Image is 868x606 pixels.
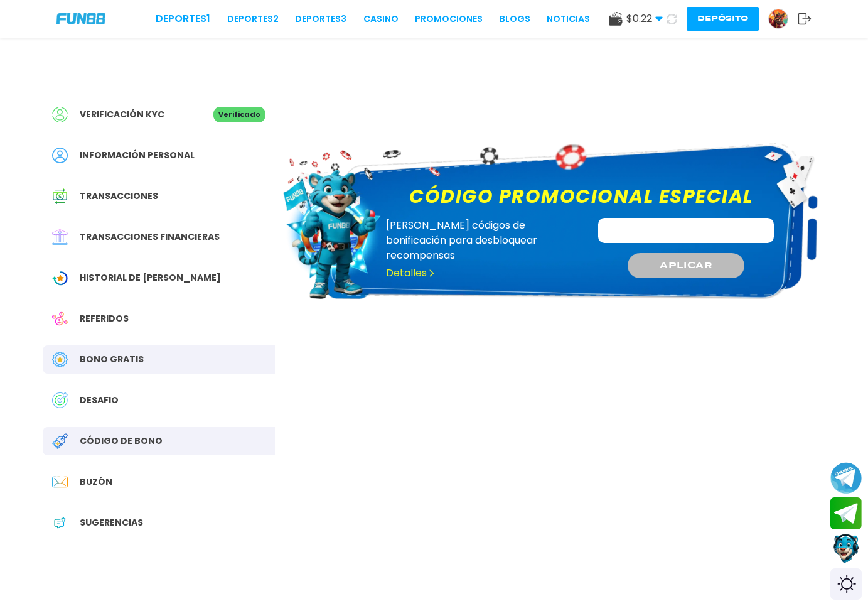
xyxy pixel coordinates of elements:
[386,218,581,263] p: [PERSON_NAME] códigos de bonificación para desbloquear recompensas
[830,533,862,565] button: Contact customer service
[52,433,68,449] img: Redeem Bonus
[769,9,788,28] img: Avatar
[768,9,798,29] a: Avatar
[52,270,68,286] img: Wagering Transaction
[52,352,68,367] img: Free Bonus
[43,386,275,414] a: ChallengeDESAFIO
[500,13,530,26] a: BLOGS
[547,13,590,26] a: NOTICIAS
[56,13,105,24] img: Company Logo
[80,230,220,244] span: Transacciones financieras
[80,516,143,529] span: Sugerencias
[80,108,164,121] span: Verificación KYC
[80,435,163,448] span: Código de bono
[80,190,158,203] span: Transacciones
[80,353,144,366] span: Bono Gratis
[52,515,68,531] img: App Feedback
[43,100,275,129] a: Verificación KYCVerificado
[213,107,265,122] p: Verificado
[52,188,68,204] img: Transaction History
[43,182,275,210] a: Transaction HistoryTransacciones
[43,141,275,170] a: PersonalInformación personal
[830,462,862,494] button: Join telegram channel
[227,13,279,26] a: Deportes2
[43,264,275,292] a: Wagering TransactionHistorial de [PERSON_NAME]
[52,148,68,163] img: Personal
[402,182,761,210] label: Código promocional especial
[80,394,119,407] span: DESAFIO
[386,266,436,281] a: Detalles
[626,11,663,26] span: $ 0.22
[52,311,68,327] img: Referral
[660,259,712,273] span: APLICAR
[80,149,195,162] span: Información personal
[687,7,759,31] button: Depósito
[43,468,275,496] a: InboxBuzón
[363,13,399,26] a: CASINO
[43,223,275,251] a: Financial TransactionTransacciones financieras
[52,392,68,408] img: Challenge
[415,13,483,26] a: Promociones
[43,509,275,537] a: App FeedbackSugerencias
[80,475,112,489] span: Buzón
[80,312,129,325] span: Referidos
[80,271,221,284] span: Historial de [PERSON_NAME]
[156,11,210,26] a: Deportes1
[830,497,862,530] button: Join telegram
[830,568,862,600] div: Switch theme
[52,474,68,490] img: Inbox
[43,305,275,333] a: ReferralReferidos
[295,13,346,26] a: Deportes3
[52,229,68,245] img: Financial Transaction
[628,253,744,278] button: APLICAR
[43,345,275,374] a: Free BonusBono Gratis
[43,427,275,455] a: Redeem BonusCódigo de bono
